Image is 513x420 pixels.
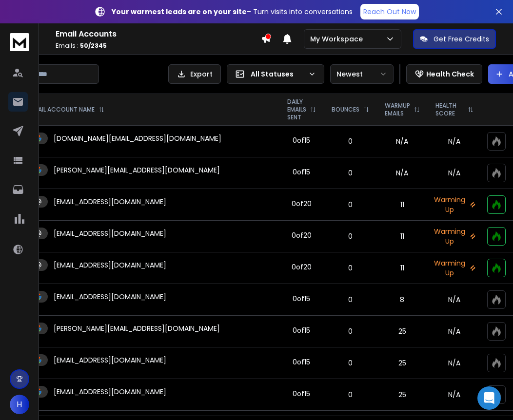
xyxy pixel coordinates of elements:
p: Warming Up [434,227,475,246]
button: Newest [330,64,394,84]
p: DAILY EMAILS SENT [287,98,306,121]
div: 0 of 15 [293,135,310,145]
td: 25 [377,316,428,347]
p: [EMAIL_ADDRESS][DOMAIN_NAME] [54,355,166,365]
p: 0 [330,168,371,178]
p: [EMAIL_ADDRESS][DOMAIN_NAME] [54,197,166,207]
td: N/A [377,126,428,157]
p: All Statuses [251,69,304,79]
td: 11 [377,221,428,252]
div: 0 of 15 [293,389,310,399]
p: My Workspace [310,34,367,44]
p: 0 [330,136,371,146]
div: 0 of 15 [293,294,310,304]
p: 0 [330,295,371,305]
strong: Your warmest leads are on your site [112,7,247,17]
td: 25 [377,347,428,379]
p: [EMAIL_ADDRESS][DOMAIN_NAME] [54,292,166,302]
p: BOUNCES [332,106,359,114]
p: [EMAIL_ADDRESS][DOMAIN_NAME] [54,260,166,270]
button: H [10,395,29,414]
p: 0 [330,263,371,273]
button: Get Free Credits [413,29,496,49]
p: N/A [434,358,475,368]
td: 25 [377,379,428,411]
div: 0 of 15 [293,357,310,367]
p: – Turn visits into conversations [112,7,353,17]
button: Health Check [406,64,482,84]
p: 0 [330,231,371,241]
button: Export [168,64,221,84]
p: 0 [330,326,371,336]
p: N/A [434,136,475,146]
p: Reach Out Now [363,7,416,17]
p: 0 [330,358,371,368]
img: logo [10,33,29,51]
p: [EMAIL_ADDRESS][DOMAIN_NAME] [54,387,166,397]
p: Warming Up [434,258,475,278]
h1: Email Accounts [56,28,261,40]
p: N/A [434,390,475,400]
p: N/A [434,295,475,305]
p: Emails : [56,42,261,50]
p: 0 [330,200,371,210]
p: [EMAIL_ADDRESS][DOMAIN_NAME] [54,229,166,238]
p: WARMUP EMAILS [385,102,410,117]
div: 0 of 20 [292,262,312,272]
p: Get Free Credits [434,34,489,44]
p: Warming Up [434,195,475,214]
p: [PERSON_NAME][EMAIL_ADDRESS][DOMAIN_NAME] [54,165,220,175]
td: N/A [377,157,428,189]
p: N/A [434,168,475,178]
p: [PERSON_NAME][EMAIL_ADDRESS][DOMAIN_NAME] [54,324,220,333]
span: 50 / 2345 [80,41,107,50]
p: N/A [434,326,475,336]
p: [DOMAIN_NAME][EMAIL_ADDRESS][DOMAIN_NAME] [54,134,221,143]
p: 0 [330,390,371,400]
div: 0 of 15 [293,167,310,177]
a: Reach Out Now [360,4,419,19]
div: 0 of 15 [293,325,310,335]
td: 11 [377,189,428,221]
td: 11 [377,252,428,284]
p: Health Check [426,69,474,79]
td: 8 [377,284,428,316]
div: Open Intercom Messenger [477,386,501,410]
p: HEALTH SCORE [435,102,464,117]
div: 0 of 20 [292,230,312,240]
div: 0 of 20 [292,199,312,209]
div: EMAIL ACCOUNT NAME [30,106,104,114]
